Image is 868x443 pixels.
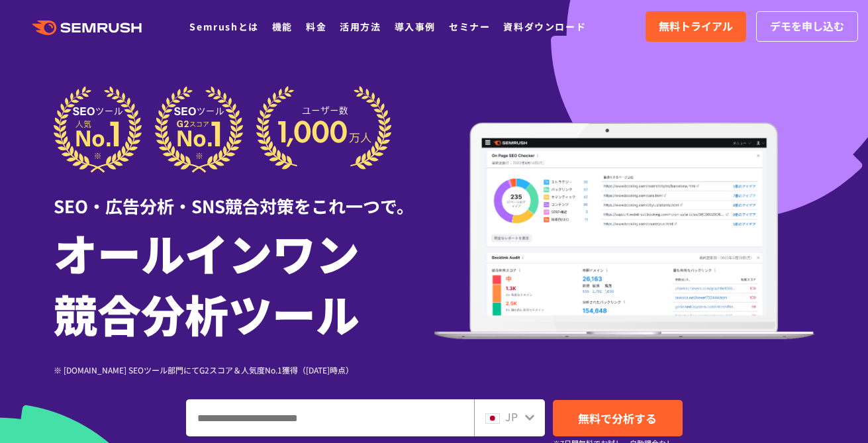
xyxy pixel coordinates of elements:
[54,364,434,376] div: ※ [DOMAIN_NAME] SEOツール部門にてG2スコア＆人気度No.1獲得（[DATE]時点）
[189,20,258,33] a: Semrushとは
[449,20,490,33] a: セミナー
[54,222,434,344] h1: オールインワン 競合分析ツール
[659,18,733,35] span: 無料トライアル
[306,20,326,33] a: 料金
[505,409,518,424] span: JP
[756,11,858,42] a: デモを申し込む
[503,20,586,33] a: 資料ダウンロード
[187,400,473,436] input: ドメイン、キーワードまたはURLを入力してください
[54,173,434,219] div: SEO・広告分析・SNS競合対策をこれ一つで。
[340,20,381,33] a: 活用方法
[272,20,293,33] a: 機能
[770,18,844,35] span: デモを申し込む
[646,11,746,42] a: 無料トライアル
[578,410,657,426] span: 無料で分析する
[553,400,683,436] a: 無料で分析する
[395,20,436,33] a: 導入事例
